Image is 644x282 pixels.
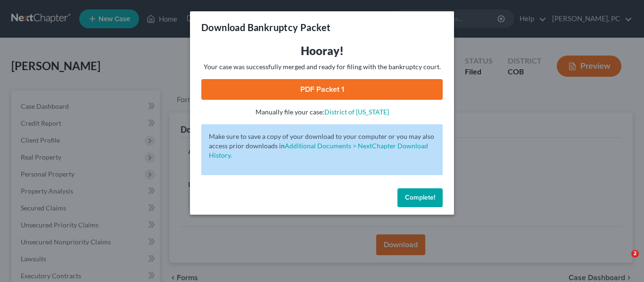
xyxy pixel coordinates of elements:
[201,107,443,117] p: Manually file your case:
[405,193,435,201] span: Complete!
[209,132,435,160] p: Make sure to save a copy of your download to your computer or you may also access prior downloads in
[201,43,443,58] h3: Hooray!
[201,21,330,34] h3: Download Bankruptcy Packet
[324,108,389,116] a: District of [US_STATE]
[612,250,635,273] iframe: Intercom live chat
[209,142,428,159] a: Additional Documents > NextChapter Download History.
[397,188,443,207] button: Complete!
[201,62,443,72] p: Your case was successfully merged and ready for filing with the bankruptcy court.
[631,250,639,258] span: 2
[201,79,443,100] a: PDF Packet 1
